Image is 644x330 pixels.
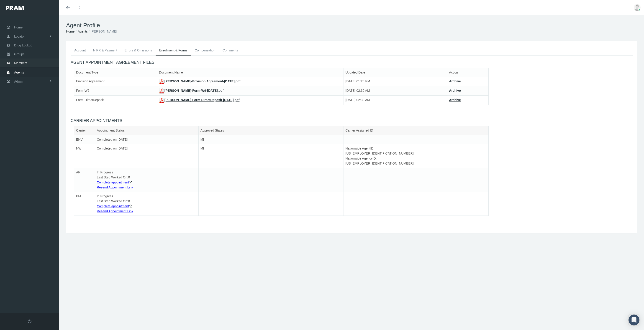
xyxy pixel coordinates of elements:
a: Agents [78,30,88,33]
a: Resend Appointment Link [97,185,133,189]
td: NW [74,144,95,168]
span: Locator [14,32,25,41]
a: Archive [449,89,461,92]
a: Complete appointment [97,204,129,208]
td: PM [74,192,95,216]
span: Drug Lookup [14,41,32,50]
div: Last Step Worked On:0 [93,175,200,180]
div: Nationwide AgencyID:[US_EMPLOYER_IDENTIFICATION_NUMBER] [342,156,428,166]
a: Errors & Omissions [121,45,156,55]
div: In Progress [93,170,200,175]
img: pdf.png [159,79,164,84]
td: MI [198,135,344,144]
a: [PERSON_NAME]-Form-W9-[DATE].pdf [159,89,224,92]
a: [PERSON_NAME]-Envision Agreement-[DATE].pdf [159,79,241,83]
td: MI [198,144,344,168]
h1: Agent Profile [66,22,637,29]
span: Agents [14,68,24,77]
div: Nationwide AgentID:[US_EMPLOYER_IDENTIFICATION_NUMBER] [342,146,428,156]
a: [PERSON_NAME]-Form-DirectDeposit-[DATE].pdf [159,98,240,102]
th: Carrier Assigned ID [344,126,489,135]
td: AF [74,168,95,192]
td: [DATE] 02:30 AM [344,96,447,105]
th: Approved States [198,126,344,135]
a: Account [71,45,90,55]
a: Compensation [191,45,219,55]
a: Archive [449,79,461,83]
a: Complete appointment [97,180,129,184]
a: Copy appointment link [129,180,132,184]
td: Completed on [DATE] [95,135,198,144]
th: Appointment Status [95,126,198,135]
div: Last Step Worked On:0 [93,199,200,204]
span: Home [14,23,23,32]
img: pdf.png [159,98,164,103]
div: In Progress [93,194,200,199]
td: [DATE] 01:20 PM [344,77,447,86]
a: Home [66,30,74,33]
a: Resend Appointment Link [97,209,133,213]
td: Envision Agreement [74,77,157,86]
th: Document Type [74,68,157,77]
td: Completed on [DATE] [95,144,198,168]
th: Updated Date [344,68,447,77]
li: [PERSON_NAME] [88,29,117,34]
a: Archive [449,98,461,102]
th: Action [447,68,489,77]
a: Comments [219,45,242,55]
td: Form-DirectDeposit [74,96,157,105]
a: Copy appointment link [129,204,132,208]
img: PRAM_20_x_78.png [6,6,24,10]
div: Open Intercom Messenger [629,315,639,325]
span: Groups [14,50,25,58]
h4: AGENT APPOINTMENT AGREEMENT FILES [71,60,633,65]
img: pdf.png [159,88,164,94]
span: Members [14,59,27,67]
span: Admin [14,77,23,86]
a: Enrollment & Forms [156,45,191,56]
td: [DATE] 02:30 AM [344,86,447,96]
td: Form-W9 [74,86,157,96]
img: user-placeholder.jpg [634,4,641,11]
th: Document Name [157,68,344,77]
td: ENV [74,135,95,144]
th: Carrier [74,126,95,135]
a: NIPR & Payment [90,45,121,55]
h4: CARRIER APPOINTMENTS [71,118,633,123]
